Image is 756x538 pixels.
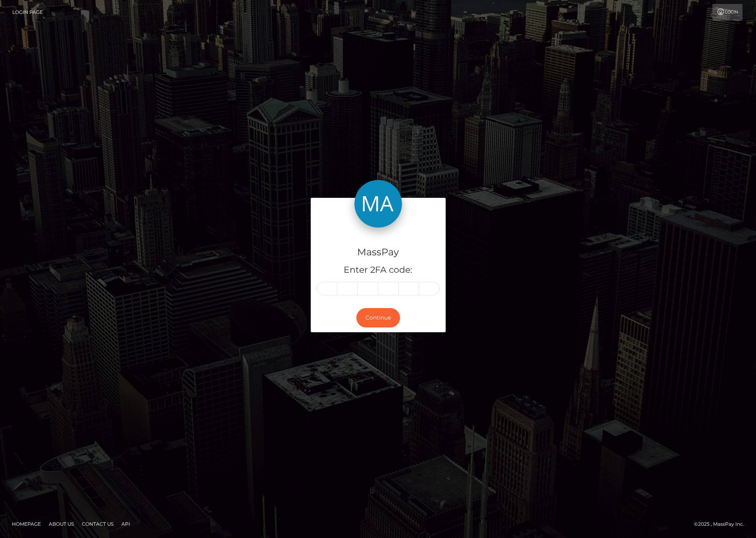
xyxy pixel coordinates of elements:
[356,308,400,327] button: Continue
[12,4,43,21] a: Login Page
[712,4,743,21] a: Login
[79,518,117,530] a: Contact Us
[354,180,402,228] img: MassPay
[46,518,77,530] a: About Us
[317,264,440,276] h5: Enter 2FA code:
[317,245,440,259] h4: MassPay
[118,518,133,530] a: API
[9,518,44,530] a: Homepage
[694,520,750,528] div: © 2025 , MassPay Inc.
